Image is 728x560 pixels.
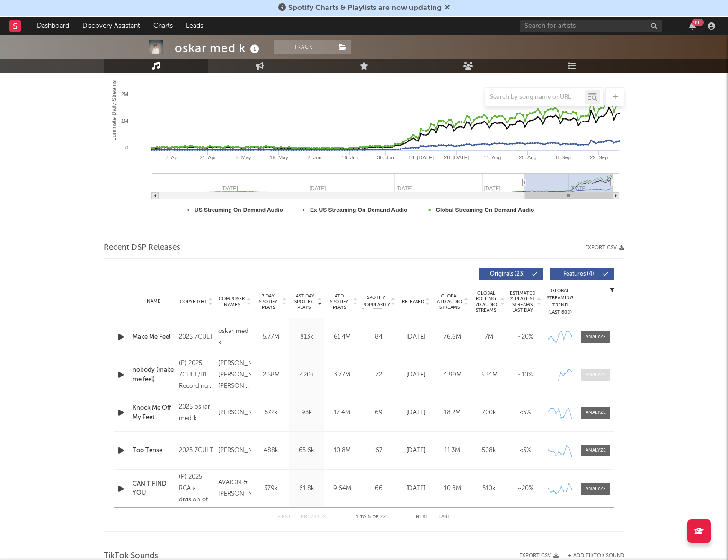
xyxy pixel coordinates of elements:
[327,332,357,342] div: 61.4M
[559,553,624,559] button: + Add TikTok Sound
[362,484,395,493] div: 66
[509,484,541,493] div: ~ 20 %
[479,268,543,280] button: Originals(23)
[438,515,451,520] button: Last
[274,40,333,54] button: Track
[473,446,505,455] div: 508k
[436,484,468,493] div: 10.8M
[179,332,213,343] div: 2025 7CULT
[519,553,559,559] button: Export CSV
[436,293,462,310] span: Global ATD Audio Streams
[373,515,378,519] span: of
[166,155,179,160] text: 7. Apr
[473,408,505,418] div: 700k
[310,207,408,213] text: Ex-US Streaming On-Demand Audio
[546,288,574,316] div: Global Streaming Trend (Last 60D)
[362,294,390,308] span: Spotify Popularity
[291,446,322,455] div: 65.6k
[179,358,213,392] div: (P) 2025 7CULT/B1 Recordings GmbH, a Sony Music Entertainment Company
[327,408,357,418] div: 17.4M
[256,332,286,342] div: 5.77M
[133,366,174,384] div: nobody (make me feel)
[400,446,432,455] div: [DATE]
[360,515,366,519] span: to
[400,370,432,380] div: [DATE]
[291,484,322,493] div: 61.8k
[256,408,286,418] div: 572k
[218,477,251,500] div: AVAION & [PERSON_NAME]
[444,155,469,160] text: 28. [DATE]
[509,370,541,380] div: ~ 10 %
[692,19,704,26] div: 99 +
[416,515,429,520] button: Next
[689,22,696,30] button: 99+
[179,402,213,424] div: 2025 oskar med k
[30,17,76,35] a: Dashboard
[341,155,358,160] text: 16. Jun
[256,446,286,455] div: 488k
[509,290,535,313] span: Estimated % Playlist Streams Last Day
[486,271,529,277] span: Originals ( 23 )
[436,446,468,455] div: 11.3M
[436,408,468,418] div: 18.2M
[218,326,251,349] div: oskar med k
[408,155,434,160] text: 14. [DATE]
[195,207,283,213] text: US Streaming On-Demand Audio
[256,484,286,493] div: 379k
[291,408,322,418] div: 93k
[76,17,147,35] a: Discovery Assistant
[473,484,505,493] div: 510k
[147,17,179,35] a: Charts
[519,155,536,160] text: 25. Aug
[133,403,174,422] a: Knock Me Off My Feet
[568,553,624,559] button: + Add TikTok Sound
[557,271,600,277] span: Features ( 4 )
[473,332,505,342] div: 7M
[125,145,128,150] text: 0
[277,515,291,520] button: First
[218,296,245,307] span: Composer Names
[400,484,432,493] div: [DATE]
[362,370,395,380] div: 72
[133,446,174,455] a: Too Tense
[509,408,541,418] div: <5%
[200,155,216,160] text: 21. Apr
[327,370,357,380] div: 3.77M
[270,155,289,160] text: 19. May
[483,155,501,160] text: 11. Aug
[362,332,395,342] div: 84
[291,293,316,310] span: Last Day Spotify Plays
[104,34,624,223] svg: Luminate Daily Consumption
[400,408,432,418] div: [DATE]
[327,446,357,455] div: 10.8M
[402,299,424,305] span: Released
[179,445,213,456] div: 2025 7CULT
[218,407,251,419] div: [PERSON_NAME]
[307,155,321,160] text: 2. Jun
[218,445,251,456] div: [PERSON_NAME]
[327,293,352,310] span: ATD Spotify Plays
[590,155,608,160] text: 22. Sep
[291,370,322,380] div: 420k
[301,515,326,520] button: Previous
[509,446,541,455] div: <5%
[436,332,468,342] div: 76.6M
[104,242,180,254] span: Recent DSP Releases
[509,332,541,342] div: ~ 20 %
[288,4,442,12] span: Spotify Charts & Playlists are now updating
[444,4,450,12] span: Dismiss
[121,118,128,124] text: 1M
[236,155,252,160] text: 5. May
[362,408,395,418] div: 69
[436,370,468,380] div: 4.99M
[291,332,322,342] div: 813k
[133,298,174,305] div: Name
[256,293,281,310] span: 7 Day Spotify Plays
[550,268,614,280] button: Features(4)
[133,332,174,342] div: Make Me Feel
[133,480,174,498] a: CAN'T FIND YOU
[400,332,432,342] div: [DATE]
[180,299,207,305] span: Copyright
